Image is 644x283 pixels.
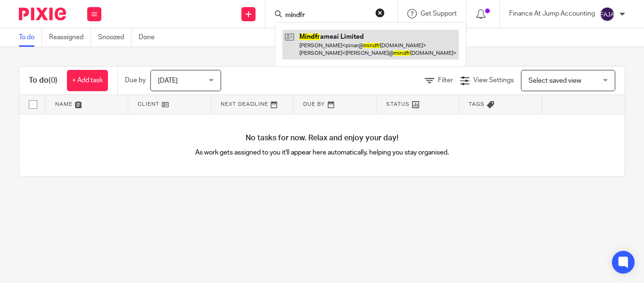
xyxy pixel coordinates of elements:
img: Pixie [19,8,66,20]
h1: To do [29,76,58,86]
a: To do [19,28,42,47]
h4: No tasks for now. Relax and enjoy your day! [19,133,625,143]
a: Snoozed [98,28,132,47]
a: Done [139,28,162,47]
span: Get Support [421,10,457,17]
span: Select saved view [528,77,581,84]
a: Reassigned [49,28,91,47]
span: Tags [469,102,485,107]
p: Finance At Jump Accounting [509,9,595,18]
input: Search [284,11,369,20]
span: (0) [49,77,58,84]
a: + Add task [67,70,108,91]
p: As work gets assigned to you it'll appear here automatically, helping you stay organised. [171,148,473,157]
span: View Settings [473,77,514,84]
span: Filter [438,77,453,84]
span: [DATE] [158,77,178,84]
button: Clear [375,8,385,17]
img: svg%3E [600,7,615,22]
p: Due by [125,76,146,85]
